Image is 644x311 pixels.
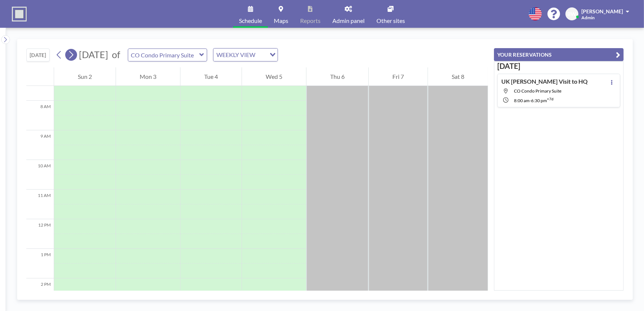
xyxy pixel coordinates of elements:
[514,88,561,94] span: CO Condo Primary Suite
[258,50,265,60] input: Search for option
[213,49,278,61] div: Search for option
[332,18,365,24] span: Admin panel
[568,11,577,17] span: BW
[300,18,321,24] span: Reports
[26,49,50,61] button: [DATE]
[116,67,180,86] div: Mon 3
[26,249,54,278] div: 1 PM
[428,67,488,86] div: Sat 8
[376,18,405,24] span: Other sites
[26,219,54,249] div: 12 PM
[54,67,116,86] div: Sun 2
[26,278,54,308] div: 2 PM
[497,61,620,71] h3: [DATE]
[501,78,588,85] h4: UK [PERSON_NAME] Visit to HQ
[112,49,120,60] span: of
[128,49,199,61] input: CO Condo Primary Suite
[215,50,257,60] span: WEEKLY VIEW
[581,15,595,20] span: Admin
[242,67,306,86] div: Wed 5
[369,67,428,86] div: Fri 7
[581,8,623,14] span: [PERSON_NAME]
[514,98,530,103] span: 8:00 AM
[180,67,242,86] div: Tue 4
[494,48,624,61] button: YOUR RESERVATIONS
[26,160,54,190] div: 10 AM
[531,98,547,103] span: 6:30 PM
[547,97,554,101] sup: +7d
[306,67,368,86] div: Thu 6
[26,101,54,130] div: 8 AM
[239,18,262,24] span: Schedule
[274,18,288,24] span: Maps
[12,7,27,21] img: organization-logo
[26,130,54,160] div: 9 AM
[530,98,531,103] span: -
[79,49,108,60] span: [DATE]
[26,190,54,219] div: 11 AM
[26,71,54,101] div: 7 AM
